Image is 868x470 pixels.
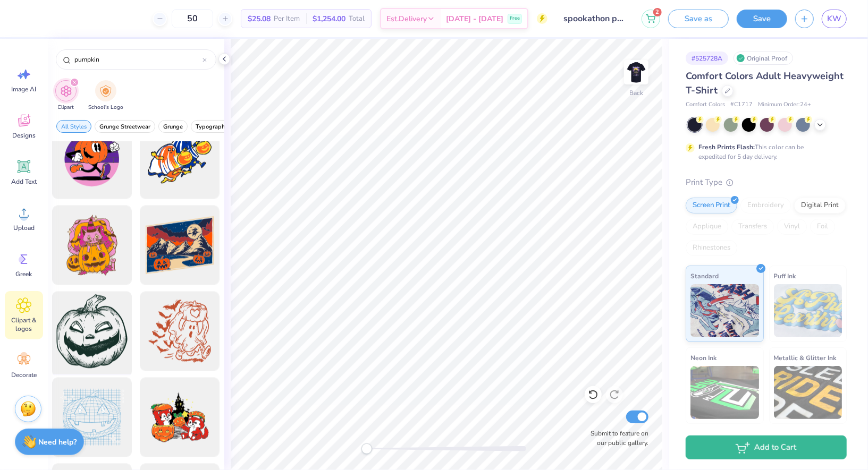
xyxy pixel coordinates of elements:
span: Total [349,13,365,24]
span: KW [827,13,841,25]
button: 2 [642,10,660,28]
div: Accessibility label [361,443,372,454]
button: filter button [55,80,77,112]
div: Vinyl [777,219,807,235]
label: Submit to feature on our public gallery. [585,429,648,448]
span: Typography [196,123,228,131]
button: filter button [158,120,188,133]
span: Designs [12,131,36,140]
input: Try "Stars" [73,54,203,65]
span: Neon Ink [690,352,717,363]
span: # C1717 [730,100,753,109]
span: Greek [16,270,32,278]
span: Grunge [163,123,183,131]
span: Free [510,15,520,22]
div: Rhinestones [686,240,737,256]
div: Digital Print [794,198,846,213]
span: Comfort Colors Adult Heavyweight T-Shirt [686,70,844,97]
span: All Styles [61,123,87,131]
img: School's Logo Image [100,85,112,97]
span: Metallic & Glitter Ink [774,352,837,363]
div: This color can be expedited for 5 day delivery. [698,142,829,161]
input: Untitled Design [555,8,634,29]
div: Transfers [731,219,774,235]
span: School's Logo [88,104,123,112]
button: filter button [88,80,123,112]
span: Est. Delivery [386,13,427,24]
strong: Fresh Prints Flash: [698,143,755,151]
input: – – [172,9,213,28]
span: Puff Ink [774,270,796,281]
span: $25.08 [248,13,271,24]
span: Minimum Order: 24 + [758,100,811,109]
span: Decorate [11,371,37,379]
div: # 525728A [686,52,728,65]
div: Foil [810,219,835,235]
div: Screen Print [686,198,737,213]
span: Comfort Colors [686,100,725,109]
span: Grunge Streetwear [99,123,150,131]
button: filter button [56,120,91,133]
div: filter for Clipart [55,80,77,112]
img: Puff Ink [774,284,842,337]
button: filter button [95,120,155,133]
img: Clipart Image [60,85,72,97]
span: [DATE] - [DATE] [446,13,503,24]
img: Neon Ink [690,366,759,419]
button: Save [737,10,787,28]
img: Back [626,62,647,83]
span: Standard [690,270,719,281]
span: Per Item [274,13,300,24]
div: Embroidery [740,198,791,213]
span: Add Text [11,177,37,186]
a: KW [822,10,847,28]
button: Add to Cart [686,435,847,459]
div: Applique [686,219,728,235]
div: Print Type [686,176,847,189]
div: Original Proof [734,52,793,65]
span: $1,254.00 [313,13,345,24]
img: Standard [690,284,759,337]
strong: Need help? [39,437,77,447]
span: Image AI [12,85,37,93]
img: Metallic & Glitter Ink [774,366,842,419]
div: filter for School's Logo [88,80,123,112]
span: 2 [653,8,662,16]
div: Back [629,88,643,98]
span: Upload [13,224,35,232]
button: Save as [668,10,729,28]
span: Clipart & logos [6,316,41,333]
span: Clipart [58,104,74,112]
button: filter button [191,120,233,133]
